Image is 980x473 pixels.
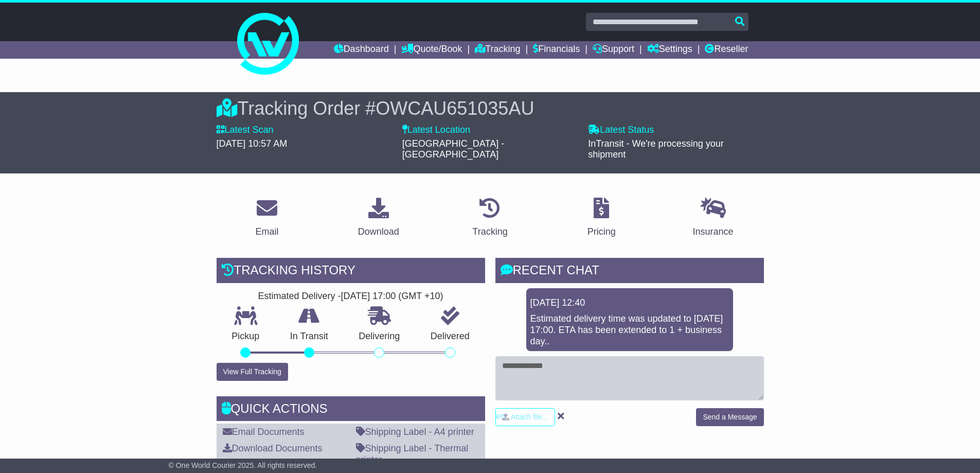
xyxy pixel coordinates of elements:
[466,194,514,242] a: Tracking
[495,258,764,286] div: RECENT CHAT
[248,194,285,242] a: Email
[334,41,389,59] a: Dashboard
[530,297,729,309] div: [DATE] 12:40
[217,396,485,424] div: Quick Actions
[588,125,654,136] label: Latest Status
[647,41,692,59] a: Settings
[581,194,622,242] a: Pricing
[341,291,443,302] div: [DATE] 17:00 (GMT +10)
[356,443,469,465] a: Shipping Label - Thermal printer
[587,225,616,239] div: Pricing
[217,258,485,286] div: Tracking history
[696,408,763,426] button: Send a Message
[217,291,485,302] div: Estimated Delivery -
[472,225,507,239] div: Tracking
[217,363,288,381] button: View Full Tracking
[275,331,344,342] p: In Transit
[351,194,406,242] a: Download
[356,427,474,437] a: Shipping Label - A4 printer
[415,331,485,342] p: Delivered
[686,194,740,242] a: Insurance
[344,331,416,342] p: Delivering
[705,41,748,59] a: Reseller
[593,41,634,59] a: Support
[401,41,462,59] a: Quote/Book
[588,138,724,160] span: InTransit - We're processing your shipment
[530,313,729,347] div: Estimated delivery time was updated to [DATE] 17:00. ETA has been extended to 1 + business day..
[693,225,734,239] div: Insurance
[533,41,580,59] a: Financials
[223,427,305,437] a: Email Documents
[223,443,323,453] a: Download Documents
[475,41,520,59] a: Tracking
[376,98,534,119] span: OWCAU651035AU
[217,331,275,342] p: Pickup
[402,138,504,160] span: [GEOGRAPHIC_DATA] - [GEOGRAPHIC_DATA]
[169,461,317,469] span: © One World Courier 2025. All rights reserved.
[402,125,470,136] label: Latest Location
[255,225,278,239] div: Email
[358,225,399,239] div: Download
[217,138,288,149] span: [DATE] 10:57 AM
[217,97,764,119] div: Tracking Order #
[217,125,274,136] label: Latest Scan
